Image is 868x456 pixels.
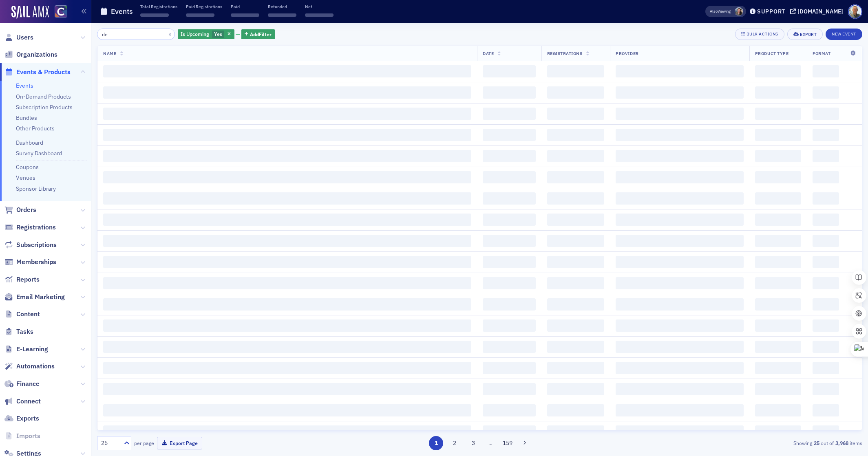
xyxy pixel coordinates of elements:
[755,341,801,353] span: ‌
[16,310,40,319] span: Content
[483,150,535,162] span: ‌
[103,362,471,374] span: ‌
[547,86,605,99] span: ‌
[485,439,496,447] span: …
[483,298,535,311] span: ‌
[4,414,39,423] a: Exports
[826,30,862,37] a: New Event
[268,4,296,9] p: Refunded
[103,129,471,141] span: ‌
[547,341,605,353] span: ‌
[111,7,133,16] h1: Events
[848,4,862,19] span: Profile
[483,171,535,183] span: ‌
[710,9,731,14] span: Viewing
[755,362,801,374] span: ‌
[178,29,234,40] div: Yes
[790,9,846,14] button: [DOMAIN_NAME]
[4,293,65,302] a: Email Marketing
[813,150,839,162] span: ‌
[616,108,744,120] span: ‌
[16,240,57,249] span: Subscriptions
[483,404,535,416] span: ‌
[186,4,222,9] p: Paid Registrations
[16,93,71,100] a: On-Demand Products
[4,240,57,249] a: Subscriptions
[813,171,839,183] span: ‌
[16,293,65,302] span: Email Marketing
[16,185,56,192] a: Sponsor Library
[755,277,801,289] span: ‌
[231,4,259,9] p: Paid
[547,362,605,374] span: ‌
[448,436,462,450] button: 2
[755,86,801,99] span: ‌
[616,214,744,226] span: ‌
[616,86,744,99] span: ‌
[4,362,55,371] a: Automations
[103,214,471,226] span: ‌
[103,256,471,268] span: ‌
[16,50,57,59] span: Organizations
[4,205,36,214] a: Orders
[547,108,605,120] span: ‌
[616,319,744,332] span: ‌
[4,258,56,267] a: Memberships
[4,345,48,354] a: E-Learning
[103,341,471,353] span: ‌
[813,129,839,141] span: ‌
[616,362,744,374] span: ‌
[547,235,605,247] span: ‌
[16,258,56,267] span: Memberships
[547,171,605,183] span: ‌
[547,150,605,162] span: ‌
[16,174,35,181] a: Venues
[103,404,471,416] span: ‌
[483,383,535,395] span: ‌
[55,5,67,18] img: SailAMX
[483,256,535,268] span: ‌
[755,235,801,247] span: ‌
[16,327,33,336] span: Tasks
[813,192,839,205] span: ‌
[812,439,821,447] strong: 25
[797,8,843,15] div: [DOMAIN_NAME]
[813,341,839,353] span: ‌
[616,65,744,77] span: ‌
[4,50,57,59] a: Organizations
[16,397,41,406] span: Connect
[103,108,471,120] span: ‌
[4,68,71,77] a: Events & Products
[103,383,471,395] span: ‌
[616,192,744,205] span: ‌
[616,298,744,311] span: ‌
[547,65,605,77] span: ‌
[826,29,862,40] button: New Event
[140,13,169,17] span: ‌
[813,108,839,120] span: ‌
[16,163,39,171] a: Coupons
[16,379,40,388] span: Finance
[134,439,154,447] label: per page
[813,51,830,56] span: Format
[101,439,119,447] div: 25
[787,29,823,40] button: Export
[16,150,62,157] a: Survey Dashboard
[241,29,275,40] button: AddFilter
[103,171,471,183] span: ‌
[616,171,744,183] span: ‌
[813,214,839,226] span: ‌
[16,205,36,214] span: Orders
[16,125,55,132] a: Other Products
[834,439,850,447] strong: 3,968
[103,298,471,311] span: ‌
[755,108,801,120] span: ‌
[483,108,535,120] span: ‌
[483,425,535,438] span: ‌
[429,436,443,450] button: 1
[616,341,744,353] span: ‌
[483,51,494,56] span: Date
[755,319,801,332] span: ‌
[813,404,839,416] span: ‌
[747,32,778,36] div: Bulk Actions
